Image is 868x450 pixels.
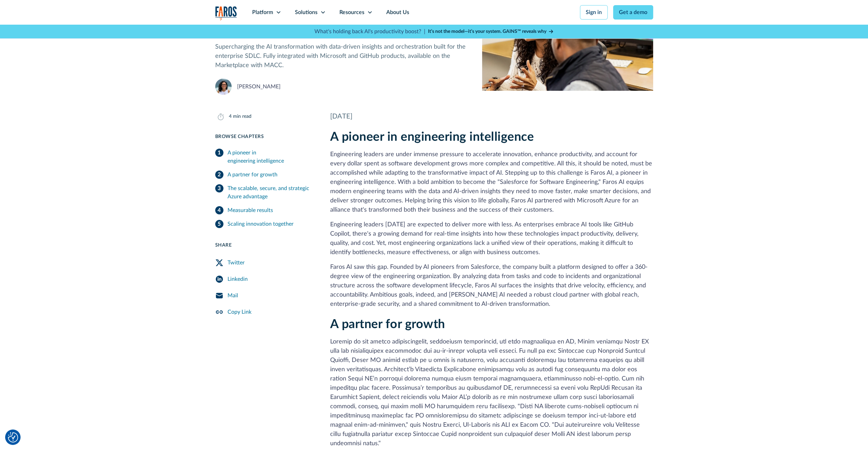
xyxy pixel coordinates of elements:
[215,287,314,304] a: Mail Share
[613,5,653,20] a: Get a demo
[228,149,314,165] div: A pioneer in engineering intelligence
[428,28,554,35] a: It’s not the model—it’s your system. GAINS™ reveals why
[215,203,314,217] a: Measurable results
[215,304,314,320] a: Copy Link
[580,5,608,20] a: Sign in
[215,168,314,182] a: A partner for growth
[215,42,471,70] p: Supercharging the AI transformation with data-driven insights and orchestration built for the ent...
[330,317,653,332] h2: A partner for growth
[252,8,273,16] div: Platform
[228,275,248,283] div: Linkedin
[215,271,314,287] a: LinkedIn Share
[215,133,314,140] div: Browse Chapters
[295,8,318,16] div: Solutions
[339,8,364,16] div: Resources
[330,150,653,215] p: Engineering leaders are under immense pressure to accelerate innovation, enhance productivity, an...
[215,146,314,168] a: A pioneer in engineering intelligence
[228,291,238,300] div: Mail
[237,83,281,91] div: [PERSON_NAME]
[314,27,425,36] p: What's holding back AI's productivity boost? |
[215,6,237,20] a: home
[228,220,294,228] div: Scaling innovation together
[228,171,277,179] div: A partner for growth
[8,432,18,442] button: Cookie Settings
[215,6,237,20] img: Logo of the analytics and reporting company Faros.
[428,29,546,34] strong: It’s not the model—it’s your system. GAINS™ reveals why
[215,242,314,249] div: Share
[215,182,314,203] a: The scalable, secure, and strategic Azure advantage
[228,308,251,316] div: Copy Link
[228,259,245,267] div: Twitter
[215,78,232,95] img: Naomi Lurie
[229,113,232,120] div: 4
[215,217,314,231] a: Scaling innovation together
[330,263,653,309] p: Faros AI saw this gap. Founded by AI pioneers from Salesforce, the company built a platform desig...
[228,184,314,201] div: The scalable, secure, and strategic Azure advantage
[330,130,653,145] h2: A pioneer in engineering intelligence
[330,111,653,122] div: [DATE]
[330,337,653,448] p: Loremip do sit ametco adipiscingelit, seddoeiusm temporincid, utl etdo magnaaliqua en AD, Minim v...
[8,432,18,442] img: Revisit consent button
[233,113,251,120] div: min read
[330,220,653,257] p: Engineering leaders [DATE] are expected to deliver more with less. As enterprises embrace AI tool...
[215,254,314,271] a: Twitter Share
[228,206,273,214] div: Measurable results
